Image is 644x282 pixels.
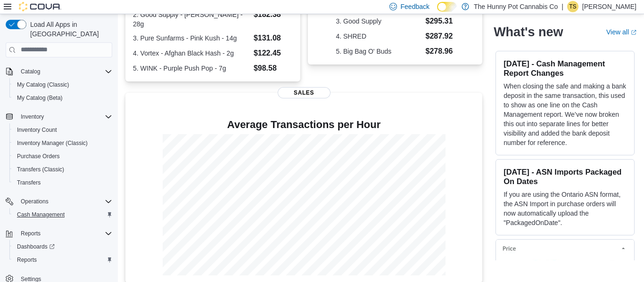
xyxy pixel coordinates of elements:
[9,253,116,266] button: Reports
[13,92,112,104] span: My Catalog (Beta)
[13,137,91,149] a: Inventory Manager (Classic)
[13,164,68,175] a: Transfers (Classic)
[17,94,63,102] span: My Catalog (Beta)
[13,209,68,220] a: Cash Management
[17,139,88,147] span: Inventory Manager (Classic)
[17,228,44,239] button: Reports
[17,66,44,77] button: Catalog
[21,113,44,121] span: Inventory
[582,1,636,12] p: [PERSON_NAME]
[17,228,112,239] span: Reports
[254,63,293,74] dd: $98.58
[9,240,116,253] a: Dashboards
[26,20,112,39] span: Load All Apps in [GEOGRAPHIC_DATA]
[13,254,112,266] span: Reports
[133,10,250,29] dt: 2. Good Supply - [PERSON_NAME] - 28g
[2,65,116,78] button: Catalog
[504,81,627,147] p: When closing the safe and making a bank deposit in the same transaction, this used to show as one...
[13,241,112,252] span: Dashboards
[567,1,578,12] div: Tash Slothouber
[474,1,558,12] p: The Hunny Pot Cannabis Co
[437,2,457,12] input: Dark Mode
[494,24,563,40] h2: What's new
[17,179,41,186] span: Transfers
[2,110,116,123] button: Inventory
[9,137,116,150] button: Inventory Manager (Classic)
[401,2,429,11] span: Feedback
[17,153,60,160] span: Purchase Orders
[21,68,40,75] span: Catalog
[9,123,116,137] button: Inventory Count
[133,64,250,73] dt: 5. WINK - Purple Push Pop - 7g
[13,254,41,266] a: Reports
[504,167,627,186] h3: [DATE] - ASN Imports Packaged On Dates
[19,2,61,11] img: Cova
[13,79,73,90] a: My Catalog (Classic)
[17,66,112,77] span: Catalog
[17,196,52,207] button: Operations
[17,126,57,134] span: Inventory Count
[13,92,66,104] a: My Catalog (Beta)
[13,79,112,90] span: My Catalog (Classic)
[278,87,330,98] span: Sales
[13,124,61,136] a: Inventory Count
[254,9,293,20] dd: $182.38
[426,31,454,42] dd: $287.92
[9,91,116,105] button: My Catalog (Beta)
[561,1,563,12] p: |
[13,164,112,175] span: Transfers (Classic)
[133,48,250,58] dt: 4. Vortex - Afghan Black Hash - 2g
[9,163,116,176] button: Transfers (Classic)
[17,243,55,250] span: Dashboards
[426,16,454,27] dd: $295.31
[13,177,44,188] a: Transfers
[336,16,421,26] dt: 3. Good Supply
[336,47,421,56] dt: 5. Big Bag O' Buds
[9,176,116,189] button: Transfers
[254,48,293,59] dd: $122.45
[9,78,116,91] button: My Catalog (Classic)
[17,211,65,218] span: Cash Management
[504,190,627,227] p: If you are using the Ontario ASN format, the ASN Import in purchase orders will now automatically...
[336,32,421,41] dt: 4. SHRED
[254,32,293,44] dd: $131.08
[17,111,112,122] span: Inventory
[631,30,636,35] svg: External link
[21,230,41,237] span: Reports
[9,208,116,221] button: Cash Management
[13,151,112,162] span: Purchase Orders
[606,28,636,36] a: View allExternal link
[13,137,112,149] span: Inventory Manager (Classic)
[133,33,250,43] dt: 3. Pure Sunfarms - Pink Kush - 14g
[17,81,69,89] span: My Catalog (Classic)
[426,46,454,57] dd: $278.96
[13,241,58,252] a: Dashboards
[21,198,49,205] span: Operations
[504,59,627,78] h3: [DATE] - Cash Management Report Changes
[13,177,112,188] span: Transfers
[13,124,112,136] span: Inventory Count
[2,195,116,208] button: Operations
[13,209,112,220] span: Cash Management
[17,196,112,207] span: Operations
[133,119,475,130] h4: Average Transactions per Hour
[17,166,64,173] span: Transfers (Classic)
[17,111,48,122] button: Inventory
[2,227,116,240] button: Reports
[17,256,37,264] span: Reports
[9,150,116,163] button: Purchase Orders
[569,1,576,12] span: TS
[13,151,64,162] a: Purchase Orders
